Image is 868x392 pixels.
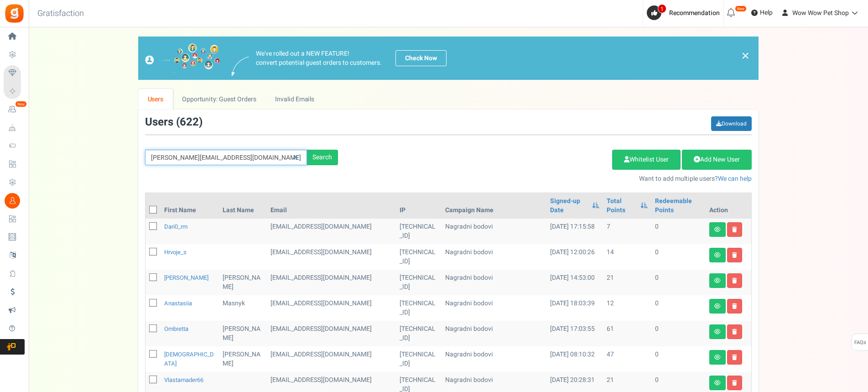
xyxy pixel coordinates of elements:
td: [DATE] 17:03:55 [546,321,603,346]
em: New [15,101,27,107]
td: 0 [651,219,706,244]
td: 0 [651,321,706,346]
td: [EMAIL_ADDRESS][DOMAIN_NAME] [267,295,396,321]
td: [TECHNICAL_ID] [396,244,442,270]
td: [EMAIL_ADDRESS][DOMAIN_NAME] [267,321,396,346]
a: Whitelist User [612,150,681,170]
td: 0 [651,244,706,270]
td: 47 [603,346,651,372]
h3: Users ( ) [145,116,203,128]
td: customer [267,244,396,270]
a: vlastamader66 [164,376,203,384]
a: Reset [288,150,302,166]
td: [DATE] 08:10:32 [546,346,603,372]
a: Total Points [607,197,636,215]
td: [PERSON_NAME] [219,321,267,346]
a: Ombretta [164,324,188,333]
td: Nagradni bodovi [442,346,546,372]
td: [TECHNICAL_ID] [396,321,442,346]
td: Nagradni bodovi [442,270,546,295]
td: customer [267,346,396,372]
td: 0 [651,295,706,321]
td: Nagradni bodovi [442,244,546,270]
a: [DEMOGRAPHIC_DATA] [164,350,214,368]
span: Help [758,8,773,17]
p: We've rolled out a NEW FEATURE! convert potential guest orders to customers. [256,49,382,68]
img: Gratisfaction [4,3,25,24]
a: New [4,102,25,117]
td: [PERSON_NAME] [219,346,267,372]
td: [DATE] 18:03:39 [546,295,603,321]
td: Nagradni bodovi [442,219,546,244]
p: Want to add multiple users? [352,174,752,183]
td: 0 [651,270,706,295]
a: Help [748,5,776,20]
span: 622 [180,114,199,130]
td: 12 [603,295,651,321]
h3: Gratisfaction [27,5,94,23]
a: Anastasiia [164,299,192,308]
input: Search by email or name [145,150,307,165]
td: Nagradni bodovi [442,295,546,321]
div: Search [307,150,338,165]
th: IP [396,193,442,219]
th: Campaign Name [442,193,546,219]
span: 1 [658,4,666,13]
img: images [145,43,220,73]
span: Wow Wow Pet Shop [792,8,849,18]
a: Signed-up Date [550,197,587,215]
a: Redeemable Points [655,197,702,215]
em: New [735,5,747,12]
td: [TECHNICAL_ID] [396,346,442,372]
a: 1 Recommendation [647,5,723,20]
a: Invalid Emails [266,89,324,110]
a: Opportunity: Guest Orders [173,89,265,110]
td: [DATE] 14:53:00 [546,270,603,295]
a: dari0_rm [164,222,187,231]
th: Last Name [219,193,267,219]
img: images [232,57,249,76]
td: customer [267,219,396,244]
th: First Name [161,193,219,219]
td: [DATE] 17:15:58 [546,219,603,244]
td: 7 [603,219,651,244]
a: [PERSON_NAME] [164,273,208,282]
td: 14 [603,244,651,270]
a: Users [138,89,173,110]
th: Email [267,193,396,219]
td: [TECHNICAL_ID] [396,295,442,321]
td: Nagradni bodovi [442,321,546,346]
span: Recommendation [669,8,720,18]
td: Masnyk [219,295,267,321]
a: hrvoje_s [164,248,187,256]
td: 0 [651,346,706,372]
td: [DATE] 12:00:26 [546,244,603,270]
span: FAQs [854,334,866,351]
td: [TECHNICAL_ID] [396,219,442,244]
a: Check Now [395,50,447,66]
td: 21 [603,270,651,295]
td: 61 [603,321,651,346]
td: [PERSON_NAME] [219,270,267,295]
td: [TECHNICAL_ID] [396,270,442,295]
td: customer [267,270,396,295]
a: × [741,50,749,61]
